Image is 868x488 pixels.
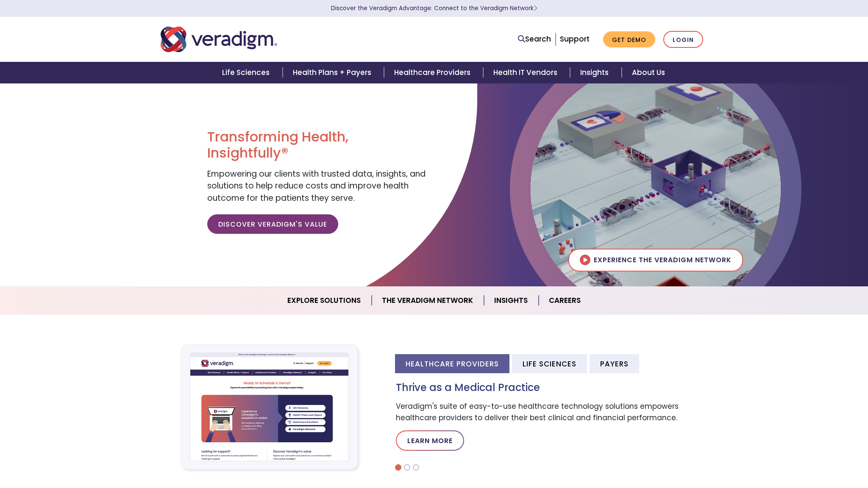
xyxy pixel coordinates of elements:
a: Life Sciences [212,62,282,83]
span: Learn More [534,4,537,12]
a: Discover Veradigm's Value [207,214,338,234]
p: Veradigm's suite of easy-to-use healthcare technology solutions empowers healthcare providers to ... [396,401,707,424]
h1: Transforming Health, Insightfully® [207,129,428,161]
a: Support [560,34,590,44]
a: Explore Solutions [277,290,372,311]
a: Insights [484,290,539,311]
li: Healthcare Providers [395,354,509,373]
li: Life Sciences [512,354,587,373]
a: About Us [622,62,675,83]
a: Health IT Vendors [483,62,570,83]
h3: Thrive as a Medical Practice [396,382,707,394]
a: Careers [539,290,591,311]
a: Healthcare Providers [384,62,483,83]
a: Discover the Veradigm Advantage: Connect to the Veradigm NetworkLearn More [331,4,537,12]
a: Learn More [396,430,464,451]
img: Veradigm logo [161,25,277,53]
span: Empowering our clients with trusted data, insights, and solutions to help reduce costs and improv... [207,168,426,204]
a: Insights [570,62,621,83]
li: Payers [590,354,639,373]
a: The Veradigm Network [372,290,484,311]
a: Health Plans + Payers [283,62,384,83]
a: Login [663,31,703,48]
a: Search [518,33,551,45]
a: Get Demo [603,31,655,48]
